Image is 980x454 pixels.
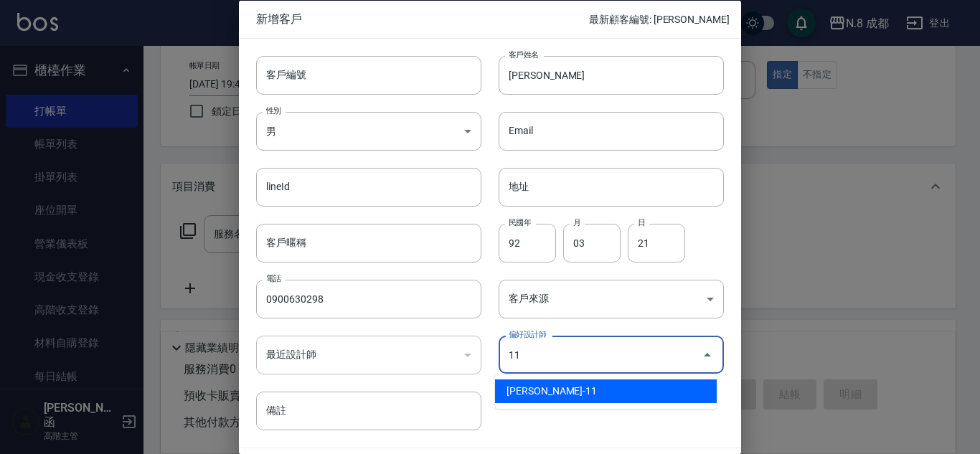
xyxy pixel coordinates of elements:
label: 性別 [266,105,281,115]
label: 偏好設計師 [509,329,546,340]
label: 月 [573,217,580,227]
label: 電話 [266,273,281,284]
label: 民國年 [509,217,531,227]
span: 新增客戶 [256,11,589,26]
p: 最新顧客編號: [PERSON_NAME] [589,11,730,27]
div: 男 [256,111,481,150]
button: Close [696,343,719,366]
li: [PERSON_NAME]-11 [495,379,717,403]
label: 日 [638,217,645,227]
label: 客戶姓名 [509,49,539,60]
